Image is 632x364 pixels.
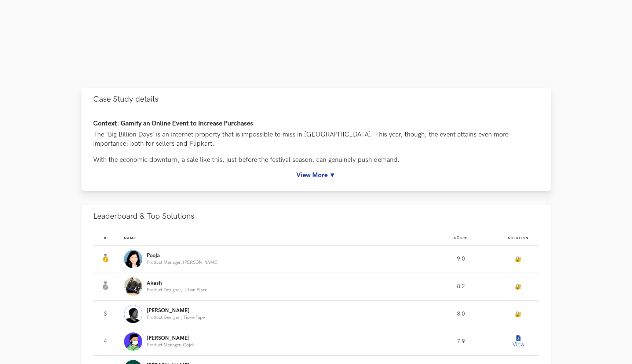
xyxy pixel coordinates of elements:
[124,332,142,351] img: Profile photo
[515,311,522,317] a: 🔐
[93,120,539,128] h4: Context: Gamify an Online Event to Increase Purchases
[81,111,551,191] div: Case Study details
[515,284,522,290] a: 🔐
[424,273,498,301] td: 8.2
[93,155,539,164] p: With the economic downturn, a sale like this, just before the festival season, can genuinely push...
[424,245,498,273] td: 9.0
[147,253,219,259] p: Pooja
[93,328,124,356] td: 4
[515,256,522,262] a: 🔐
[424,301,498,328] td: 8.0
[147,288,207,292] p: Product Designer, Urban Piper
[511,334,526,349] button: View
[101,281,110,290] img: Silver Medal
[104,236,107,240] span: #
[147,315,205,320] p: Product Designer, TickerTape
[93,301,124,328] td: 3
[147,280,207,286] p: Akash
[124,277,142,296] img: Profile photo
[93,94,158,104] span: Case Study details
[147,308,205,314] p: [PERSON_NAME]
[93,171,539,179] a: View More ▼
[101,254,110,263] img: Gold Medal
[124,250,142,268] img: Profile photo
[124,236,136,240] span: Name
[81,88,551,111] button: Case Study details
[424,328,498,356] td: 7.9
[147,335,194,341] p: [PERSON_NAME]
[508,236,529,240] span: Solution
[124,305,142,323] img: Profile photo
[93,211,194,221] span: Leaderboard & Top Solutions
[147,260,219,265] p: Product Manager, [PERSON_NAME]
[454,236,468,240] span: Score
[147,343,194,347] p: Product Manager, Gojek
[81,205,551,228] button: Leaderboard & Top Solutions
[93,130,539,148] p: The ‘Big Billion Days’ is an internet property that is impossible to miss in [GEOGRAPHIC_DATA]. T...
